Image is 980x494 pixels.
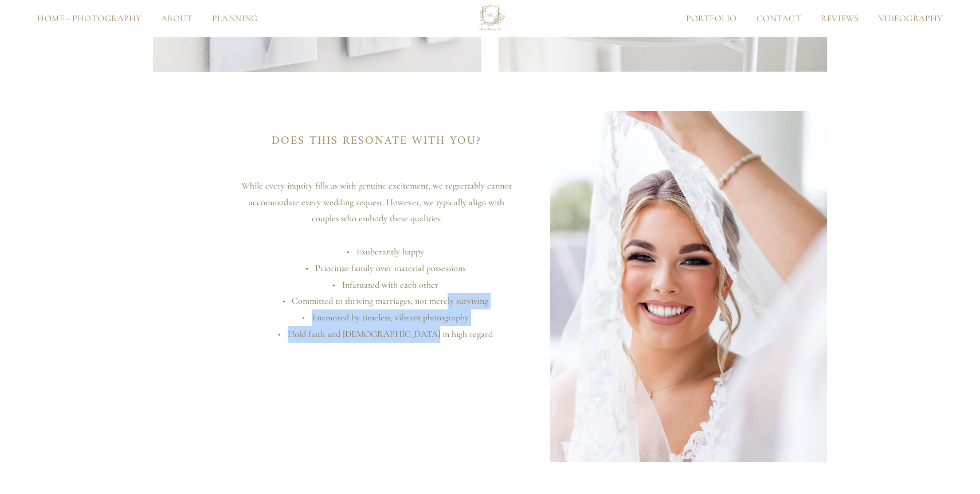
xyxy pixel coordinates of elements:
img: bride smiles under veil [550,111,827,462]
li: Infatuated with each other [252,277,515,293]
a: Reviews [811,14,868,23]
li: Exuberantly happy [252,244,515,260]
a: Videography [869,14,952,23]
li: Enamored by timeless, vibrant photography [252,309,515,326]
span: While every inquiry fills us with genuine excitement, we regrettably cannot accommodate every wed... [241,180,514,225]
a: Portfolio [676,14,746,23]
li: Prioritize family over material possessions [252,260,515,277]
img: AlesiaKim and Co. [475,3,506,34]
a: Home - Photography [28,14,151,23]
li: Committed to thriving marriages, not merely surviving [252,293,515,309]
span: Does this resonate with you? [272,131,481,151]
li: Hold faith and [DEMOGRAPHIC_DATA] in high regard [252,326,515,343]
a: Contact [747,14,811,23]
a: About [151,14,203,23]
a: Planning [202,14,268,23]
